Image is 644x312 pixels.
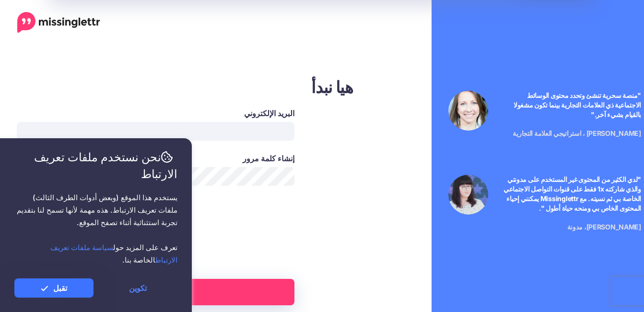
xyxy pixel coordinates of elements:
[567,223,641,231] span: [PERSON_NAME]، مدونة
[500,91,641,120] p: "منصة سحرية تنشئ وتحدد محتوى الوسائط الاجتماعية ذي العلامات التجارية بينما تكون مشغولا بالقيام بش...
[17,76,353,98] h3: هيا نبدأ
[98,278,177,298] a: تكوين
[17,108,294,119] label: البريد الإلكتروني
[448,91,488,131] img: شهادة لورا ستانيك
[50,243,177,264] a: سياسة ملفات تعريف الارتباط
[14,192,177,266] span: يستخدم هذا الموقع (وبعض أدوات الطرف الثالث) ملفات تعريف الارتباط. هذه مهمة لأنها تسمح لنا بتقديم ...
[17,12,100,33] a: Home
[513,129,641,137] span: [PERSON_NAME] ، استراتيجي العلامة التجارية
[500,175,641,213] p: "لدي الكثير من المحتوى غير المستخدم على مدونتي والذي شاركته 1x فقط على قنوات التواصل الاجتماعي ال...
[14,278,94,298] a: تقبل
[448,175,488,215] img: شهادة جينيفر كوش
[34,150,177,181] font: نحن نستخدم ملفات تعريف الارتباط
[53,282,67,294] font: تقبل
